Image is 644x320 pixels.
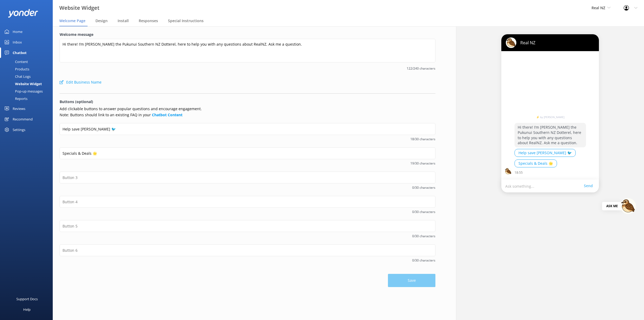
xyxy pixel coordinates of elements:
span: Responses [139,18,158,23]
div: Reports [3,95,27,102]
a: Website Widget [3,80,53,88]
p: 18:55 [515,170,523,175]
div: Inbox [13,37,22,47]
a: ⚡ by [PERSON_NAME] [515,116,586,118]
p: Ask something... [505,183,584,188]
a: Send [584,183,595,189]
a: Chatbot Content [152,112,182,117]
a: Content [3,58,53,65]
div: Reviews [13,103,25,114]
input: Button 5 [60,220,435,232]
div: Recommend [13,114,33,124]
a: Chat Logs [3,73,53,80]
a: Reports [3,95,53,102]
div: Content [3,58,28,65]
label: Welcome message [60,32,435,37]
span: Special Instructions [168,18,204,23]
span: 122/240 characters [60,66,435,71]
input: Button 4 [60,196,435,208]
p: Real NZ [516,40,535,46]
div: Pop-up messages [3,88,43,95]
div: Products [3,65,29,73]
input: Button 1 [60,123,435,135]
span: Install [118,18,129,23]
button: Edit Business Name [60,77,102,88]
span: 18/30 characters [60,137,435,142]
div: Website Widget [3,80,42,88]
p: Add clickable buttons to answer popular questions and encourage engagement. Note: Buttons should ... [60,106,435,118]
div: Settings [13,124,25,135]
span: Real NZ [592,5,605,10]
span: 0/30 characters [60,209,435,214]
img: chatbot-avatar [504,168,512,175]
div: Chatbot [13,47,27,58]
input: Button 2 [60,147,435,159]
input: Button 6 [60,244,435,256]
span: 0/30 characters [60,234,435,239]
img: 274-1752445127.jpg [620,198,636,214]
div: Ask me [602,202,622,210]
button: Help save [PERSON_NAME] 🐦 [515,149,576,157]
div: Home [13,26,22,37]
img: chatbot-avatar [506,37,516,48]
button: Specials & Deals 🌟 [515,159,557,167]
span: 0/30 characters [60,185,435,190]
div: Help [23,304,31,315]
textarea: Hi there! I’m [PERSON_NAME] the Pukunui Southern NZ Dotterel, here to help you with any questions... [60,39,435,62]
a: Products [3,65,53,73]
span: 0/30 characters [60,258,435,263]
a: Pop-up messages [3,88,53,95]
h3: Website Widget [59,4,99,12]
div: Chat Logs [3,73,31,80]
span: Design [95,18,108,23]
input: Button 3 [60,172,435,183]
span: 19/30 characters [60,161,435,166]
p: Hi there! I’m [PERSON_NAME] the Pukunui Southern NZ Dotterel, here to help you with any questions... [515,123,586,147]
div: Support Docs [16,294,38,304]
img: yonder-white-logo.png [8,9,38,18]
span: Welcome Page [59,18,85,23]
p: Buttons (optional) [60,99,435,105]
